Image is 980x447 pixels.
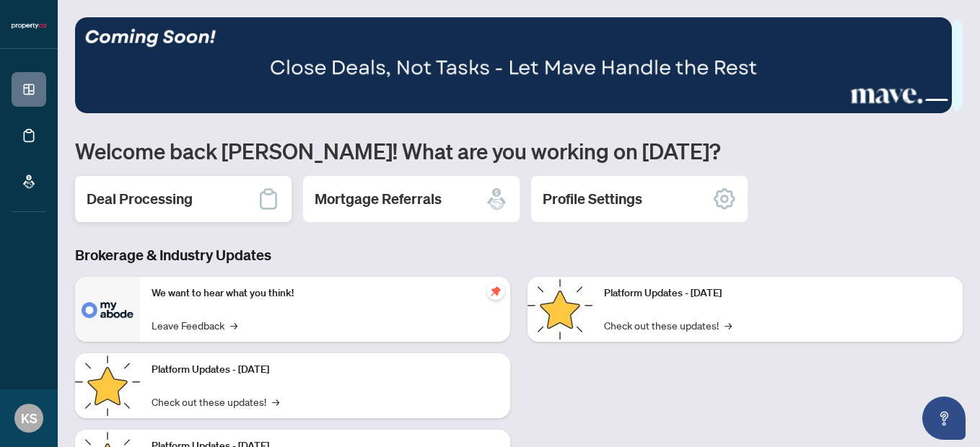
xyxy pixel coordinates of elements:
[604,286,951,301] p: Platform Updates - [DATE]
[902,99,908,105] button: 2
[152,394,279,410] a: Check out these updates!→
[725,317,732,333] span: →
[272,394,279,410] span: →
[528,277,592,342] img: Platform Updates - June 23, 2025
[914,99,919,105] button: 3
[75,277,140,342] img: We want to hear what you think!
[75,17,952,113] img: Slide 3
[87,189,193,209] h2: Deal Processing
[152,362,499,378] p: Platform Updates - [DATE]
[315,189,442,209] h2: Mortgage Referrals
[12,22,46,30] img: logo
[21,408,38,428] span: KS
[75,137,963,164] h1: Welcome back [PERSON_NAME]! What are you working on [DATE]?
[152,317,237,333] a: Leave Feedback→
[604,317,732,333] a: Check out these updates!→
[75,353,140,418] img: Platform Updates - September 16, 2025
[487,283,504,300] span: pushpin
[75,245,963,265] h3: Brokerage & Industry Updates
[922,397,966,440] button: Open asap
[230,317,237,333] span: →
[891,99,896,105] button: 1
[925,99,948,105] button: 4
[152,286,499,301] p: We want to hear what you think!
[543,189,642,209] h2: Profile Settings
